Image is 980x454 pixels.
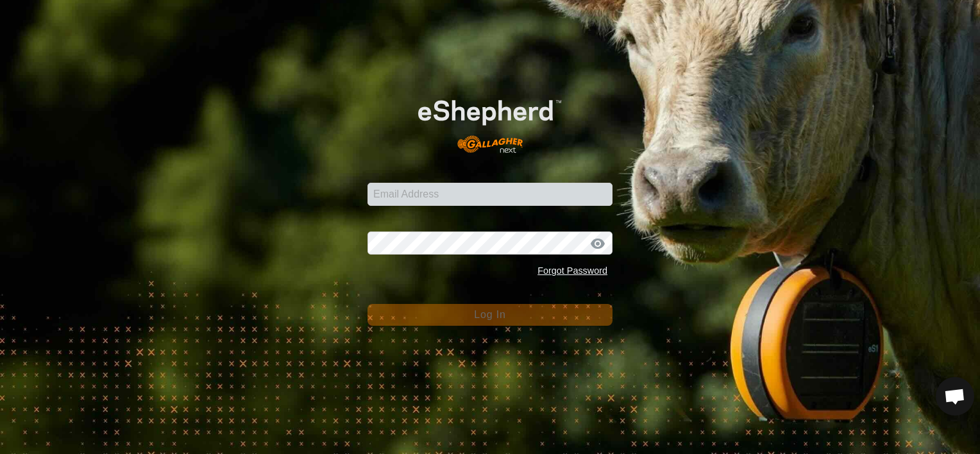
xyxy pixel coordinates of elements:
a: Open chat [936,377,974,416]
span: Log In [474,309,505,320]
a: Forgot Password [537,265,607,276]
input: Email Address [367,183,612,206]
button: Log In [367,304,612,326]
img: E-shepherd Logo [392,80,588,163]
